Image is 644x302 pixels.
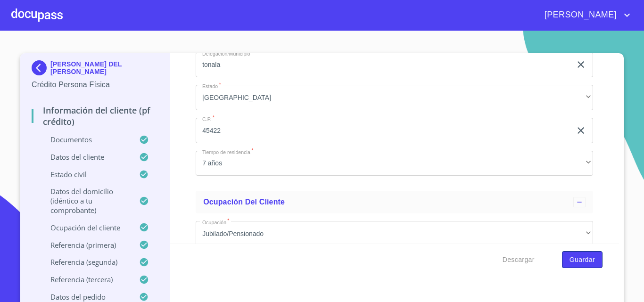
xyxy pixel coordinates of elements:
p: Documentos [32,135,139,144]
div: [PERSON_NAME] DEL [PERSON_NAME] [32,60,158,79]
p: Crédito Persona Física [32,79,158,90]
p: Estado Civil [32,170,139,179]
p: [PERSON_NAME] DEL [PERSON_NAME] [50,60,158,75]
div: Ocupación del Cliente [196,191,593,213]
span: [PERSON_NAME] [537,8,621,23]
p: Datos del pedido [32,292,139,302]
span: Ocupación del Cliente [203,198,285,206]
p: Información del cliente (PF crédito) [32,105,158,127]
img: Docupass spot blue [32,60,50,75]
p: Referencia (primera) [32,240,139,250]
span: Descargar [503,254,535,266]
div: Jubilado/Pensionado [196,221,593,246]
button: account of current user [537,8,633,23]
button: clear input [575,59,586,70]
button: clear input [575,125,586,136]
div: [GEOGRAPHIC_DATA] [196,85,593,110]
p: Ocupación del Cliente [32,223,139,232]
p: Datos del domicilio (idéntico a tu comprobante) [32,187,139,215]
p: Referencia (tercera) [32,275,139,284]
span: Guardar [570,254,595,266]
p: Datos del cliente [32,152,139,162]
p: Referencia (segunda) [32,257,139,267]
button: Descargar [499,251,538,269]
button: Guardar [562,251,603,269]
div: 7 años [196,151,593,176]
